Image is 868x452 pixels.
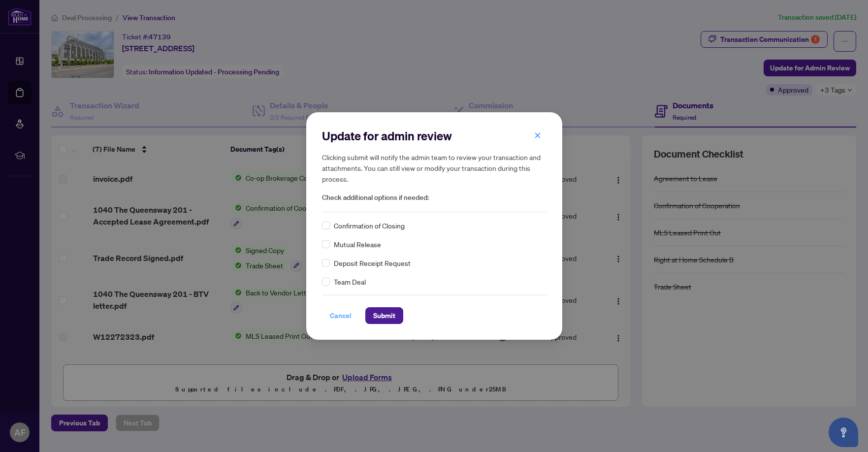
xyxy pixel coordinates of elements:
[534,132,541,139] span: close
[322,307,359,324] button: Cancel
[829,418,858,447] button: Open asap
[334,239,381,250] span: Mutual Release
[322,152,547,184] h5: Clicking submit will notify the admin team to review your transaction and attachments. You can st...
[334,220,405,231] span: Confirmation of Closing
[322,192,547,203] span: Check additional options if needed:
[373,308,395,323] span: Submit
[322,128,547,144] h2: Update for admin review
[330,308,352,323] span: Cancel
[334,276,366,287] span: Team Deal
[334,258,411,268] span: Deposit Receipt Request
[365,307,403,324] button: Submit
